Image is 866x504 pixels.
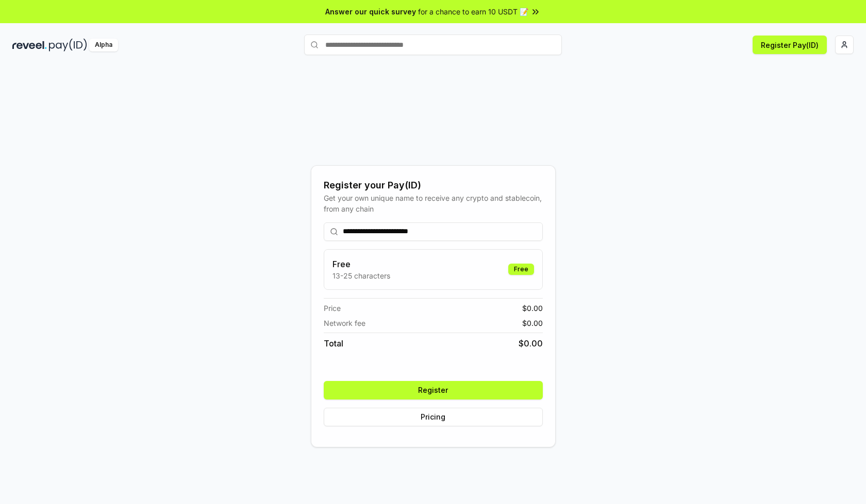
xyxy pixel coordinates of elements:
span: $ 0.00 [522,303,543,314]
span: Total [324,337,343,350]
div: Get your own unique name to receive any crypto and stablecoin, from any chain [324,193,543,214]
button: Register Pay(ID) [753,36,827,54]
img: pay_id [49,39,87,51]
span: Answer our quick survey [325,6,416,17]
span: Network fee [324,318,365,328]
span: for a chance to earn 10 USDT 📝 [418,6,528,17]
span: $ 0.00 [519,337,543,350]
div: Register your Pay(ID) [324,178,543,193]
span: $ 0.00 [522,318,543,328]
div: Alpha [89,39,118,51]
p: 13-25 characters [332,270,390,281]
img: reveel_dark [12,39,47,51]
button: Pricing [324,408,543,426]
h3: Free [332,258,390,270]
button: Register [324,381,543,399]
span: Price [324,303,341,314]
div: Free [508,264,534,275]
